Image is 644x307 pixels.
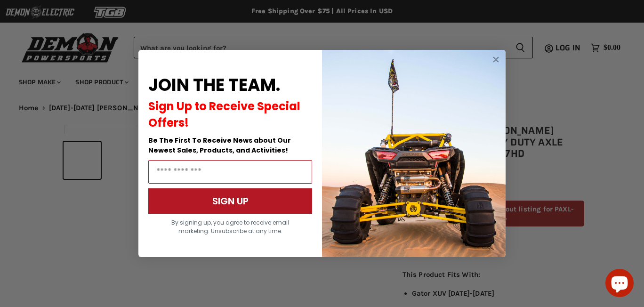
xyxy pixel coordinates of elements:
span: Be The First To Receive News about Our Newest Sales, Products, and Activities! [148,136,291,155]
span: JOIN THE TEAM. [148,73,280,97]
input: Email Address [148,160,312,184]
inbox-online-store-chat: Shopify online store chat [603,269,636,299]
button: SIGN UP [148,188,312,214]
button: Close dialog [490,54,502,65]
span: Sign Up to Receive Special Offers! [148,98,300,130]
span: By signing up, you agree to receive email marketing. Unsubscribe at any time. [171,218,289,235]
img: a9095488-b6e7-41ba-879d-588abfab540b.jpeg [322,50,506,257]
